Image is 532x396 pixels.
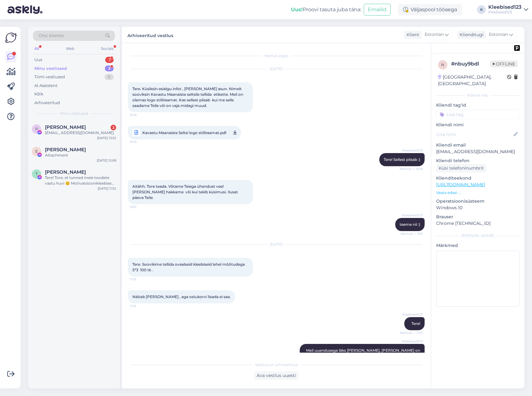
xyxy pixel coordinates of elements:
[384,157,420,162] span: Tere! Sellest piisab :)
[399,331,423,335] span: Nähtud ✓ 11:21
[132,294,231,299] span: Näitab [PERSON_NAME] , aga ostukorvi lisada ei saa.
[45,130,116,136] div: [EMAIL_ADDRESS][DOMAIN_NAME]
[490,60,518,67] span: Offline
[130,304,153,308] span: 11:19
[306,348,421,358] span: Meil uuendusega läks [PERSON_NAME], [PERSON_NAME] on oranz, [PERSON_NAME] küljel
[34,65,67,72] div: Minu vestlused
[128,242,425,247] div: [DATE]
[128,66,425,72] div: [DATE]
[436,182,485,187] a: [URL][DOMAIN_NAME]
[399,312,423,317] span: Kleebised123
[45,175,116,186] div: Tere! Tore, et tunned meie toodete vastu huvi 😊 Motivatsioonikleebised on mõõdis kuni 2.5cm, paku...
[398,4,462,15] div: Väljaspool tööaega
[291,7,303,12] b: Uus!
[436,175,520,181] p: Klienditeekond
[477,5,486,14] div: K
[34,100,60,106] div: Arhiveeritud
[436,220,520,227] p: Chrome [TECHNICAL_ID]
[436,190,520,196] p: Vaata edasi ...
[105,74,114,80] div: 0
[65,45,76,53] div: Web
[5,32,17,44] img: Askly Logo
[436,242,520,249] p: Märkmed
[34,57,42,63] div: Uus
[45,152,116,158] div: Attachment
[132,86,244,108] span: Tere. Küsiksin esialgu infot , [PERSON_NAME] asun. Nimelt sooviksin Kavastu Maanaiste seltsile te...
[130,138,153,146] span: 9:48
[436,93,520,98] div: Kliendi info
[488,5,528,15] a: Kleebised123Kleebised123
[132,184,239,200] span: Aitähh. Tore teada. Võtame Teiega ühendust veel [PERSON_NAME] hakkame või kui tekib küsimusi. Ilu...
[411,321,420,326] span: Tere!
[100,45,115,53] div: Socials
[105,57,114,63] div: 3
[130,113,153,117] span: 9:48
[60,111,88,116] span: Minu vestlused
[291,6,361,13] div: Proovi tasuta juba täna:
[254,371,298,380] div: Ava vestlus uuesti
[436,164,486,172] div: Küsi telefoninumbrit
[399,148,423,153] span: Kleebised123
[128,126,241,139] a: Kavastu Maanaiste Seltsi logo stiiliraamat.pdf9:48
[36,171,38,176] span: T
[436,110,520,119] input: Lisa tag
[39,32,64,39] span: Otsi kliente
[436,131,512,138] input: Lisa nimi
[105,65,114,72] div: 3
[400,222,420,227] span: teeme nii :)
[436,102,520,109] p: Kliendi tag'id
[436,148,520,155] p: [EMAIL_ADDRESS][DOMAIN_NAME]
[399,231,423,236] span: Nähtud ✓ 9:51
[34,91,43,97] div: Kõik
[128,53,425,59] div: Vestlus algas
[436,233,520,239] div: [PERSON_NAME]
[364,4,391,16] button: Emailid
[127,31,173,39] label: Arhiveeritud vestlus
[45,147,86,152] span: Eneli Ööpik
[35,127,38,131] span: P
[45,124,86,130] span: Piret Tänav
[441,62,444,67] span: n
[489,31,508,38] span: Estonian
[488,5,521,10] div: Kleebised123
[34,74,65,80] div: Tiimi vestlused
[436,157,520,164] p: Kliendi telefon
[399,213,423,218] span: Kleebised123
[142,129,226,137] span: Kavastu Maanaiste Seltsi logo stiiliraamat.pdf
[399,167,423,171] span: Nähtud ✓ 9:49
[97,158,116,163] div: [DATE] 12:08
[436,198,520,205] p: Operatsioonisüsteem
[97,136,116,140] div: [DATE] 13:52
[436,122,520,128] p: Kliendi nimi
[451,60,490,68] div: # nbuy9bdl
[33,45,40,53] div: All
[488,10,521,15] div: Kleebised123
[438,74,507,87] div: [GEOGRAPHIC_DATA], [GEOGRAPHIC_DATA]
[98,186,116,191] div: [DATE] 11:52
[457,31,484,38] div: Klienditugi
[436,214,520,220] p: Brauser
[436,142,520,148] p: Kliendi email
[130,205,153,209] span: 9:50
[132,262,246,272] span: Tere. Soovikime tellida ovaalseid kleebiseid lehel mõõtudega 5*3 100 tk .
[45,169,86,175] span: Tiina Orgel-Lepik
[514,45,520,51] img: pd
[35,149,38,154] span: E
[34,83,57,89] div: AI Assistent
[425,31,444,38] span: Estonian
[404,31,419,38] div: Klient
[130,277,153,282] span: 11:18
[399,339,423,344] span: Kleebised123
[111,125,116,130] div: 2
[436,205,520,211] p: Windows 10
[255,362,298,368] span: Vestlus on arhiveeritud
